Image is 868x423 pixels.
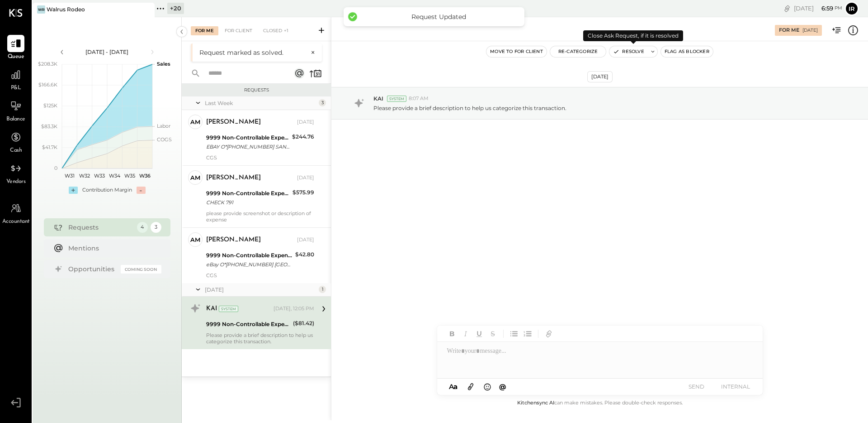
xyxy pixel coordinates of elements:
[783,4,792,13] div: copy link
[206,173,261,183] div: [PERSON_NAME]
[387,96,406,102] div: System
[205,99,316,107] div: Last Week
[206,272,314,279] div: CGS
[6,178,26,186] span: Vendors
[297,174,314,182] div: [DATE]
[0,35,31,61] a: Queue
[587,71,613,82] div: [DATE]
[206,251,292,260] div: 9999 Non-Controllable Expenses:Other Income and Expenses:To Be Classified P&L
[319,99,326,106] div: 3
[157,123,170,129] text: Labor
[583,30,683,41] div: Close Ask Request, if it is resolved
[373,95,383,102] span: KAI
[292,188,314,197] div: $575.99
[190,118,200,126] div: AM
[190,236,200,244] div: AM
[38,82,57,88] text: $166.6K
[109,173,121,179] text: W34
[0,160,31,186] a: Vendors
[151,222,161,233] div: 3
[844,1,859,16] button: Ir
[362,13,515,21] div: Request Updated
[206,154,314,161] div: CGS
[220,26,257,35] div: For Client
[0,129,31,155] a: Cash
[373,104,566,112] p: Please provide a brief description to help us categorize this transaction.
[11,84,21,92] span: P&L
[68,223,132,232] div: Requests
[679,380,715,393] button: SEND
[157,61,170,67] text: Sales
[54,165,57,171] text: 0
[69,187,78,194] div: +
[661,46,713,57] button: Flag as Blocker
[6,115,25,124] span: Balance
[206,118,261,127] div: [PERSON_NAME]
[69,48,146,56] div: [DATE] - [DATE]
[453,382,458,391] span: a
[8,53,24,61] span: Queue
[206,332,314,345] div: Please provide a brief description to help us categorize this transaction.
[206,142,289,151] div: EBAY O*[PHONE_NUMBER] SAN JOSE C A 134319 08/25
[802,27,818,34] div: [DATE]
[306,48,315,57] button: ×
[82,187,132,194] div: Contribution Margin
[259,26,293,35] div: Closed
[206,133,289,142] div: 9999 Non-Controllable Expenses:Other Income and Expenses:To Be Classified P&L
[206,236,261,245] div: [PERSON_NAME]
[460,328,472,340] button: Italic
[206,189,290,198] div: 9999 Non-Controllable Expenses:Other Income and Expenses:To Be Classified P&L
[522,328,533,340] button: Ordered List
[205,286,316,293] div: [DATE]
[499,382,506,391] span: @
[0,97,31,124] a: Balance
[446,382,461,392] button: Aa
[284,28,288,34] span: +1
[42,144,57,150] text: $41.7K
[293,319,314,328] div: ($81.42)
[124,173,135,179] text: W35
[157,136,172,143] text: COGS
[137,187,146,194] div: -
[295,250,314,259] div: $42.80
[543,328,555,340] button: Add URL
[0,66,31,92] a: P&L
[137,222,148,233] div: 4
[409,95,429,102] span: 8:07 AM
[206,210,314,223] div: please provide screenshot or description of expense
[121,265,161,274] div: Coming Soon
[190,173,200,182] div: AM
[191,26,218,35] div: For Me
[2,218,30,226] span: Accountant
[68,264,116,274] div: Opportunities
[550,46,606,57] button: Re-Categorize
[38,61,57,67] text: $208.3K
[186,87,326,93] div: Requests
[94,173,105,179] text: W33
[297,119,314,126] div: [DATE]
[167,3,184,14] div: + 20
[609,46,647,57] button: Resolve
[206,260,292,269] div: eBay O*[PHONE_NUMBER] [GEOGRAPHIC_DATA] 08/26
[487,328,499,340] button: Strikethrough
[717,380,754,393] button: INTERNAL
[139,173,150,179] text: W36
[47,5,85,13] div: Walrus Rodeo
[496,381,509,392] button: @
[779,27,799,34] div: For Me
[292,132,314,141] div: $244.76
[79,173,90,179] text: W32
[794,4,842,13] div: [DATE]
[10,147,22,155] span: Cash
[199,48,306,57] div: Request marked as solved.
[219,306,238,312] div: System
[486,46,547,57] button: Move to for client
[64,173,74,179] text: W31
[274,305,314,312] div: [DATE], 12:05 PM
[0,200,31,226] a: Accountant
[37,5,45,14] div: WR
[206,320,290,329] div: 9999 Non-Controllable Expenses:Other Income and Expenses:To Be Classified P&L
[43,102,57,109] text: $125K
[297,236,314,244] div: [DATE]
[473,328,485,340] button: Underline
